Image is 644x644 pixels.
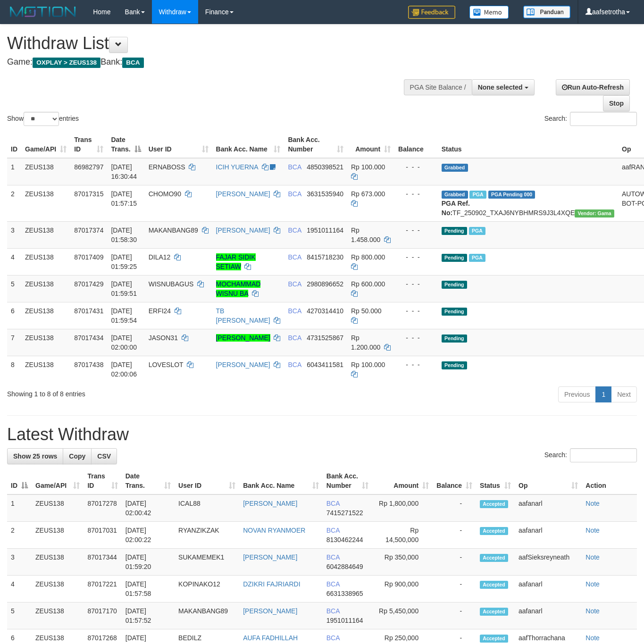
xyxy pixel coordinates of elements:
[84,602,121,629] td: 87017170
[372,468,433,494] th: Amount: activate to sort column ascending
[398,360,434,369] div: - - -
[70,131,107,158] th: Trans ID: activate to sort column ascending
[372,549,433,576] td: Rp 350,000
[74,334,103,342] span: 87017434
[7,576,32,602] td: 4
[433,549,476,576] td: -
[74,307,103,315] span: 87017431
[326,634,340,642] span: BCA
[74,163,103,171] span: 86982797
[515,494,582,522] td: aafanarl
[216,253,256,270] a: FAJAR SIDIK SETIAW
[307,307,343,315] span: Copy 4270314410 to clipboard
[398,279,434,289] div: - - -
[582,468,637,494] th: Action
[438,185,618,221] td: TF_250902_TXAJ6NYBHMRS9J3L4XQE
[243,580,300,588] a: DZIKRI FAJRIARDI
[515,522,582,549] td: aafanarl
[69,452,85,460] span: Copy
[84,522,121,549] td: 87017031
[404,79,472,95] div: PGA Site Balance /
[97,452,111,460] span: CSV
[21,329,70,356] td: ZEUS138
[7,112,79,126] label: Show entries
[480,500,508,508] span: Accepted
[149,253,171,261] span: DILA12
[7,275,21,302] td: 5
[307,253,343,261] span: Copy 8415718230 to clipboard
[84,494,121,522] td: 87017278
[556,79,630,95] a: Run Auto-Refresh
[398,189,434,199] div: - - -
[307,190,343,198] span: Copy 3631535940 to clipboard
[7,494,32,522] td: 1
[288,226,301,234] span: BCA
[7,221,21,248] td: 3
[212,131,284,158] th: Bank Acc. Name: activate to sort column ascending
[442,227,467,235] span: Pending
[469,191,486,199] span: Marked by aafanarl
[21,248,70,275] td: ZEUS138
[351,253,385,261] span: Rp 800.000
[216,163,258,171] a: ICIH YUERNA
[32,549,84,576] td: ZEUS138
[326,500,340,507] span: BCA
[74,361,103,368] span: 87017438
[307,334,343,342] span: Copy 4731525867 to clipboard
[84,468,121,494] th: Trans ID: activate to sort column ascending
[288,253,301,261] span: BCA
[408,6,455,19] img: Feedback.jpg
[326,553,340,561] span: BCA
[398,333,434,343] div: - - -
[122,468,175,494] th: Date Trans.: activate to sort column ascending
[488,191,535,199] span: PGA Pending
[394,131,438,158] th: Balance
[7,58,420,67] h4: Game: Bank:
[111,334,137,351] span: [DATE] 02:00:00
[7,302,21,329] td: 6
[21,131,70,158] th: Game/API: activate to sort column ascending
[442,164,468,172] span: Grabbed
[442,191,468,199] span: Grabbed
[326,607,340,615] span: BCA
[7,329,21,356] td: 7
[7,385,261,399] div: Showing 1 to 8 of 8 entries
[74,226,103,234] span: 87017374
[111,190,137,207] span: [DATE] 01:57:15
[111,361,137,378] span: [DATE] 02:00:06
[149,190,181,198] span: CHOMO90
[7,522,32,549] td: 2
[32,522,84,549] td: ZEUS138
[480,554,508,562] span: Accepted
[175,549,239,576] td: SUKAMEMEK1
[7,602,32,629] td: 5
[32,602,84,629] td: ZEUS138
[149,163,185,171] span: ERNABOSS
[284,131,347,158] th: Bank Acc. Number: activate to sort column ascending
[398,252,434,262] div: - - -
[326,590,363,597] span: Copy 6631338965 to clipboard
[575,209,614,217] span: Vendor URL: https://trx31.1velocity.biz
[21,356,70,383] td: ZEUS138
[442,200,470,217] b: PGA Ref. No:
[63,448,92,464] a: Copy
[611,386,637,402] a: Next
[216,361,270,368] a: [PERSON_NAME]
[21,221,70,248] td: ZEUS138
[398,162,434,172] div: - - -
[216,190,270,198] a: [PERSON_NAME]
[558,386,596,402] a: Previous
[7,5,79,19] img: MOTION_logo.png
[585,607,600,615] a: Note
[585,527,600,534] a: Note
[243,527,305,534] a: NOVAN RYANMOER
[307,163,343,171] span: Copy 4850398521 to clipboard
[243,634,298,642] a: AUFA FADHILLAH
[480,527,508,535] span: Accepted
[603,95,630,111] a: Stop
[570,112,637,126] input: Search:
[544,112,637,126] label: Search:
[326,527,340,534] span: BCA
[21,185,70,221] td: ZEUS138
[111,253,137,270] span: [DATE] 01:59:25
